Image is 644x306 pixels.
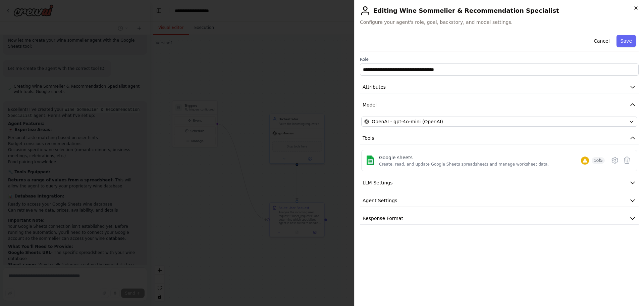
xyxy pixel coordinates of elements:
[590,35,613,47] button: Cancel
[363,179,393,186] span: LLM Settings
[360,57,639,62] label: Role
[360,99,639,111] button: Model
[616,35,636,47] button: Save
[609,154,621,166] button: Configure tool
[363,215,403,222] span: Response Format
[372,118,443,125] span: OpenAI - gpt-4o-mini (OpenAI)
[363,197,397,204] span: Agent Settings
[360,5,639,16] h2: Editing Wine Sommelier & Recommendation Specialist
[360,212,639,225] button: Response Format
[360,81,639,93] button: Attributes
[360,132,639,144] button: Tools
[592,157,605,164] span: 1 of 5
[360,194,639,207] button: Agent Settings
[360,177,639,189] button: LLM Settings
[363,135,374,141] span: Tools
[363,84,386,90] span: Attributes
[379,154,549,161] div: Google sheets
[621,154,633,166] button: Delete tool
[366,156,375,165] img: Google sheets
[363,101,377,108] span: Model
[361,117,637,127] button: OpenAI - gpt-4o-mini (OpenAI)
[379,162,549,167] div: Create, read, and update Google Sheets spreadsheets and manage worksheet data.
[360,19,639,26] span: Configure your agent's role, goal, backstory, and model settings.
